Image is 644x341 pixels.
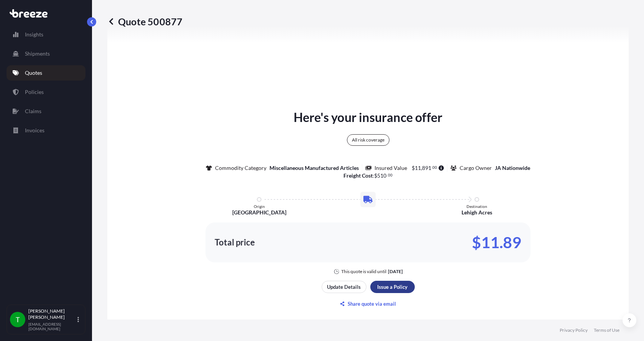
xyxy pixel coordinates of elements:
[7,65,85,81] a: Quotes
[28,322,76,331] p: [EMAIL_ADDRESS][DOMAIN_NAME]
[25,69,42,77] p: Quotes
[415,165,421,171] span: 11
[322,298,415,310] button: Share quote via email
[343,172,393,180] p: :
[7,46,85,61] a: Shipments
[16,316,20,323] span: T
[7,104,85,119] a: Claims
[462,209,492,216] p: Lehigh Acres
[25,50,50,58] p: Shipments
[343,172,373,179] b: Freight Cost
[421,165,422,171] span: ,
[388,174,393,176] span: 00
[25,127,44,134] p: Invoices
[347,134,389,146] div: All risk coverage
[28,308,76,320] p: [PERSON_NAME] [PERSON_NAME]
[294,108,442,127] p: Here's your insurance offer
[25,31,43,38] p: Insights
[269,164,359,172] p: Miscellaneous Manufactured Articles
[7,84,85,100] a: Policies
[7,27,85,42] a: Insights
[432,166,437,169] span: 00
[370,281,415,293] button: Issue a Policy
[387,174,388,176] span: .
[472,236,521,249] p: $11.89
[7,123,85,138] a: Invoices
[495,164,530,172] p: JA Nationwide
[594,327,619,333] a: Terms of Use
[348,300,396,308] p: Share quote via email
[377,173,386,178] span: 510
[232,209,286,216] p: [GEOGRAPHIC_DATA]
[388,269,403,275] p: [DATE]
[25,88,44,96] p: Policies
[25,107,41,115] p: Claims
[412,165,415,171] span: $
[460,164,492,172] p: Cargo Owner
[375,164,407,172] p: Insured Value
[254,204,265,209] p: Origin
[341,269,386,275] p: This quote is valid until
[560,327,588,333] a: Privacy Policy
[467,204,487,209] p: Destination
[374,173,377,178] span: $
[107,15,182,28] p: Quote 500877
[322,281,366,293] button: Update Details
[432,166,432,169] span: .
[377,283,407,291] p: Issue a Policy
[215,239,255,246] p: Total price
[327,283,361,291] p: Update Details
[422,165,431,171] span: 891
[215,164,266,172] p: Commodity Category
